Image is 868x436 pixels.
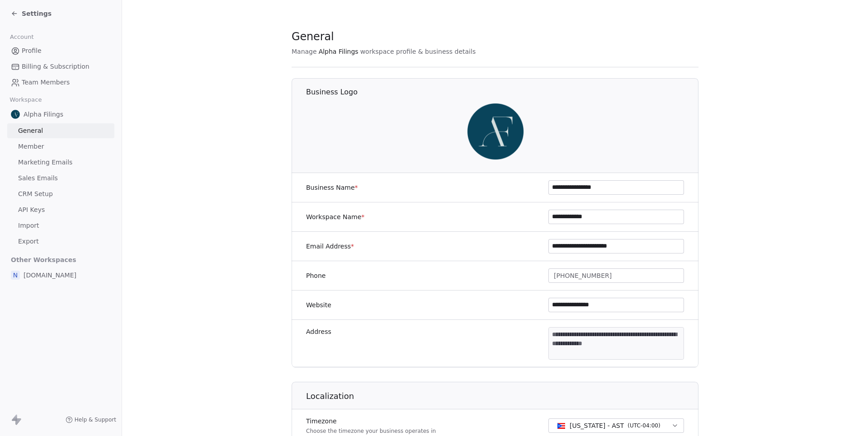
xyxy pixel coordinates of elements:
span: [US_STATE] - AST [570,421,624,430]
span: CRM Setup [18,189,53,199]
a: Member [7,139,114,154]
span: Other Workspaces [7,253,80,267]
label: Workspace Name [306,212,364,221]
label: Email Address [306,242,354,251]
a: Billing & Subscription [7,59,114,74]
label: Business Name [306,183,358,192]
a: API Keys [7,202,114,217]
span: Alpha Filings [319,47,359,56]
span: Settings [22,9,52,18]
span: API Keys [18,205,45,215]
span: Export [18,237,39,246]
a: CRM Setup [7,187,114,202]
span: Profile [22,46,42,56]
span: Manage [292,47,317,56]
span: Member [18,142,44,151]
h1: Business Logo [306,87,699,97]
a: Help & Support [66,416,116,423]
span: Help & Support [75,416,116,423]
span: Workspace [6,93,46,107]
a: Import [7,218,114,233]
span: Team Members [22,78,70,87]
p: Choose the timezone your business operates in [306,427,436,435]
a: Sales Emails [7,171,114,186]
span: [DOMAIN_NAME] [24,271,76,280]
span: Marketing Emails [18,158,72,167]
span: Alpha Filings [24,110,63,119]
label: Website [306,300,331,309]
a: Profile [7,43,114,58]
h1: Localization [306,391,699,402]
span: Billing & Subscription [22,62,90,71]
span: Sales Emails [18,173,58,183]
label: Address [306,327,331,336]
a: Marketing Emails [7,155,114,170]
label: Phone [306,271,325,280]
button: [PHONE_NUMBER] [548,268,684,283]
img: Alpha%20Filings%20Logo%20Favicon%20.png [11,110,20,119]
span: General [292,30,334,43]
a: Settings [11,9,52,18]
a: General [7,123,114,138]
a: Team Members [7,75,114,90]
span: Import [18,221,39,230]
span: N [11,271,20,280]
span: [PHONE_NUMBER] [554,271,612,281]
span: Account [6,30,38,44]
span: workspace profile & business details [360,47,476,56]
img: Alpha%20Filings%20Logo%20Favicon%20.png [467,103,524,160]
a: Export [7,234,114,249]
span: ( UTC-04:00 ) [627,422,660,430]
span: General [18,126,43,136]
label: Timezone [306,417,436,426]
button: [US_STATE] - AST(UTC-04:00) [548,418,684,433]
